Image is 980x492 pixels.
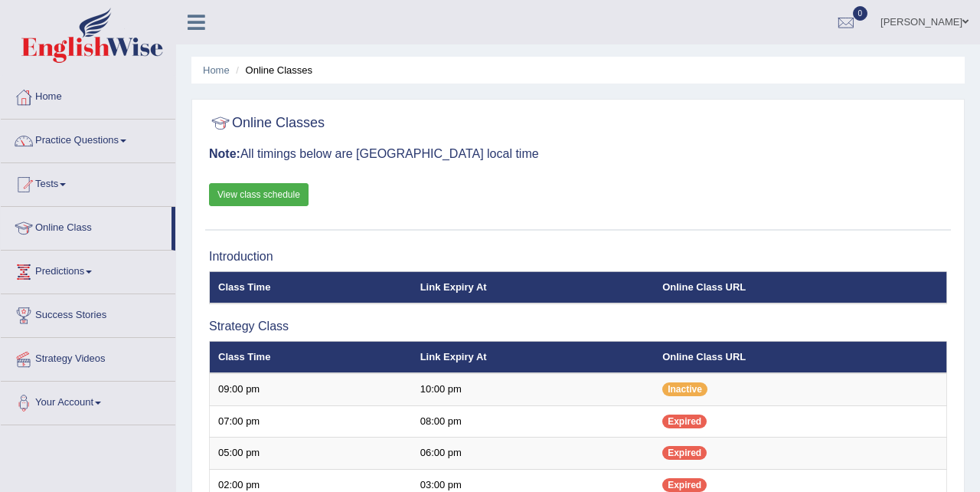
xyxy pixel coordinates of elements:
h3: Strategy Class [209,320,947,333]
th: Online Class URL [654,341,946,373]
th: Link Expiry At [412,271,655,303]
span: 0 [853,6,868,21]
span: Inactive [662,382,707,396]
h2: Online Classes [209,112,325,135]
a: Strategy Videos [1,338,175,376]
th: Class Time [210,341,412,373]
td: 06:00 pm [412,438,655,470]
a: Success Stories [1,294,175,333]
td: 07:00 pm [210,405,412,438]
td: 08:00 pm [412,405,655,438]
a: Your Account [1,382,175,420]
th: Link Expiry At [412,341,655,373]
a: Home [203,64,230,76]
a: Home [1,76,175,114]
span: Expired [662,446,707,460]
li: Online Classes [232,63,312,77]
td: 09:00 pm [210,373,412,405]
a: Online Class [1,207,171,245]
b: Note: [209,147,240,160]
a: Tests [1,163,175,202]
span: Expired [662,415,707,428]
h3: Introduction [209,250,947,264]
a: View class schedule [209,183,309,206]
span: Expired [662,478,707,492]
a: Practice Questions [1,120,175,158]
td: 10:00 pm [412,373,655,405]
th: Class Time [210,271,412,303]
td: 05:00 pm [210,438,412,470]
a: Predictions [1,251,175,289]
th: Online Class URL [654,271,946,303]
h3: All timings below are [GEOGRAPHIC_DATA] local time [209,147,947,161]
